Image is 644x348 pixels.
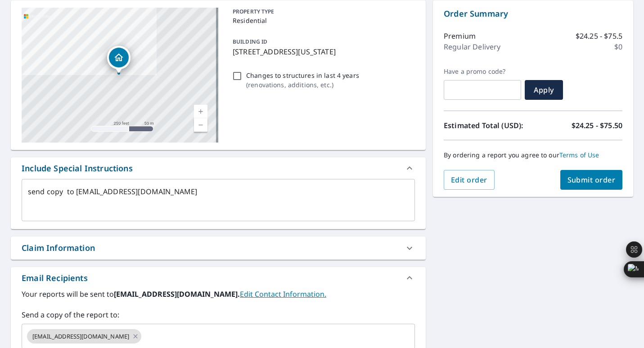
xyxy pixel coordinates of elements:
[444,170,495,190] button: Edit order
[22,309,415,320] label: Send a copy of the report to:
[559,151,599,159] a: Terms of Use
[444,31,476,41] p: Premium
[444,120,533,131] p: Estimated Total (USD):
[560,170,623,190] button: Submit order
[11,236,426,259] div: Claim Information
[444,8,622,20] p: Order Summary
[246,80,359,89] p: ( renovations, additions, etc. )
[22,272,88,284] div: Email Recipients
[11,267,426,289] div: Email Recipients
[233,38,267,45] p: BUILDING ID
[614,41,622,52] p: $0
[444,67,521,76] label: Have a promo code?
[194,105,207,118] a: Current Level 17, Zoom In
[444,151,622,159] p: By ordering a report you agree to our
[11,157,426,179] div: Include Special Instructions
[194,118,207,132] a: Current Level 17, Zoom Out
[451,175,487,185] span: Edit order
[240,289,326,299] a: EditContactInfo
[576,31,622,41] p: $24.25 - $75.5
[114,289,240,299] b: [EMAIL_ADDRESS][DOMAIN_NAME].
[22,242,95,254] div: Claim Information
[233,8,411,16] p: PROPERTY TYPE
[233,16,411,25] p: Residential
[525,80,563,100] button: Apply
[444,41,500,52] p: Regular Delivery
[233,46,411,57] p: [STREET_ADDRESS][US_STATE]
[22,162,133,174] div: Include Special Instructions
[28,187,409,213] textarea: send copy to [EMAIL_ADDRESS][DOMAIN_NAME]
[567,175,616,185] span: Submit order
[27,329,141,344] div: [EMAIL_ADDRESS][DOMAIN_NAME]
[572,120,622,131] p: $24.25 - $75.50
[532,85,556,95] span: Apply
[22,289,415,299] label: Your reports will be sent to
[246,71,359,80] p: Changes to structures in last 4 years
[107,46,131,74] div: Dropped pin, building 1, Residential property, 1121 Dancing Horse Dr Colorado Springs, CO 80919
[27,332,135,341] span: [EMAIL_ADDRESS][DOMAIN_NAME]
